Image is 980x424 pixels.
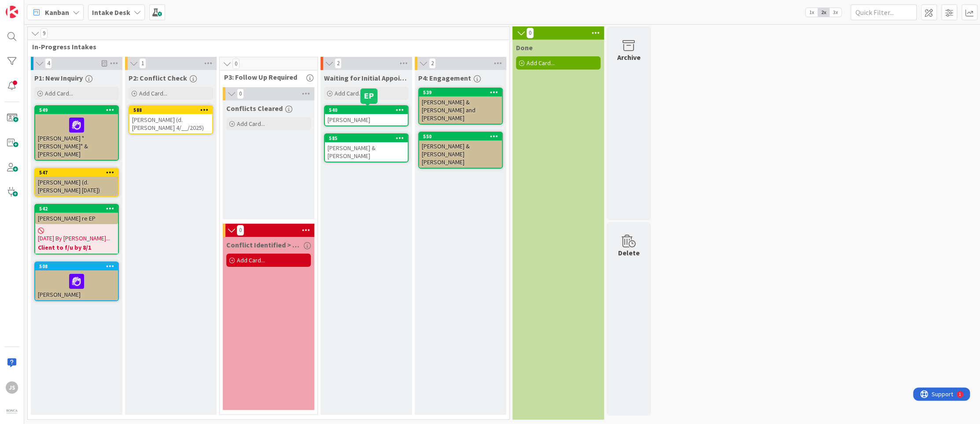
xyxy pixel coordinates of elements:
span: P2: Conflict Check [129,74,187,82]
div: JS [6,381,18,394]
span: Add Card... [237,256,265,264]
div: [PERSON_NAME] re EP [35,213,118,224]
span: 0 [527,28,534,38]
span: Add Card... [237,120,265,128]
div: 550 [419,133,502,140]
span: 0 [232,59,239,69]
div: 549 [35,106,118,114]
div: 539 [423,89,502,96]
span: Waiting for Initial Appointment/ Conference [324,74,409,82]
span: In-Progress Intakes [32,42,498,51]
div: 549 [39,107,118,113]
div: 547 [39,170,118,176]
div: [PERSON_NAME] [325,114,408,125]
span: Done [516,43,533,52]
span: 0 [237,88,244,99]
div: [PERSON_NAME] (d. [PERSON_NAME] [DATE]) [35,177,118,196]
span: P3: Follow Up Required [224,73,306,81]
span: Conflicts Cleared [226,104,283,113]
div: 1 [46,4,48,11]
span: 2 [335,58,342,69]
div: 588[PERSON_NAME] (d. [PERSON_NAME] 4/__/2025) [129,106,212,133]
div: 540 [329,107,408,113]
img: avatar [6,406,18,418]
div: 508[PERSON_NAME] [35,262,118,300]
div: 508 [39,263,118,269]
a: 549[PERSON_NAME] "[PERSON_NAME]" & [PERSON_NAME] [34,105,119,161]
div: [PERSON_NAME] & [PERSON_NAME] and [PERSON_NAME] [419,96,502,124]
span: Add Card... [45,89,73,97]
a: 585[PERSON_NAME] & [PERSON_NAME] [324,133,409,162]
div: [PERSON_NAME] "[PERSON_NAME]" & [PERSON_NAME] [35,114,118,160]
span: 1 [139,58,146,69]
div: 550[PERSON_NAME] & [PERSON_NAME] [PERSON_NAME] [419,133,502,168]
h5: EP [364,92,374,100]
a: 588[PERSON_NAME] (d. [PERSON_NAME] 4/__/2025) [129,105,213,134]
a: 547[PERSON_NAME] (d. [PERSON_NAME] [DATE]) [34,168,119,197]
input: Quick Filter... [851,4,917,20]
a: 550[PERSON_NAME] & [PERSON_NAME] [PERSON_NAME] [418,132,503,169]
div: 540[PERSON_NAME] [325,106,408,125]
span: 2x [818,8,829,17]
a: 540[PERSON_NAME] [324,105,409,126]
b: Intake Desk [92,8,130,17]
span: Add Card... [527,59,555,67]
span: 2 [429,58,436,69]
div: 508 [35,262,118,270]
div: 588 [129,106,212,114]
div: 585[PERSON_NAME] & [PERSON_NAME] [325,134,408,162]
span: 1x [806,8,818,17]
div: Delete [618,247,640,258]
div: 549[PERSON_NAME] "[PERSON_NAME]" & [PERSON_NAME] [35,106,118,160]
div: 547 [35,169,118,177]
a: 542[PERSON_NAME] re EP[DATE] By [PERSON_NAME]...Client to f/u by 8/1 [34,204,119,254]
div: 588 [133,107,212,113]
span: 0 [237,225,244,236]
div: 540 [325,106,408,114]
span: 3x [829,8,841,17]
span: P4: Engagement [418,74,471,82]
div: 539 [419,88,502,96]
span: P1: New Inquiry [34,74,83,82]
div: 542[PERSON_NAME] re EP [35,205,118,224]
span: Add Card... [139,89,167,97]
div: 547[PERSON_NAME] (d. [PERSON_NAME] [DATE]) [35,169,118,196]
div: 542 [39,206,118,212]
div: 585 [329,135,408,141]
div: [PERSON_NAME] & [PERSON_NAME] [325,142,408,162]
div: 542 [35,205,118,213]
img: Visit kanbanzone.com [6,6,18,18]
div: 550 [423,133,502,140]
span: [DATE] By [PERSON_NAME]... [38,234,110,243]
span: 4 [45,58,52,69]
span: Add Card... [335,89,363,97]
a: 539[PERSON_NAME] & [PERSON_NAME] and [PERSON_NAME] [418,88,503,125]
a: 508[PERSON_NAME] [34,262,119,301]
div: Archive [617,52,641,63]
div: [PERSON_NAME] & [PERSON_NAME] [PERSON_NAME] [419,140,502,168]
span: 9 [41,28,48,39]
b: Client to f/u by 8/1 [38,243,115,252]
span: Conflict Identified > Referred or Declined [226,240,301,249]
div: [PERSON_NAME] (d. [PERSON_NAME] 4/__/2025) [129,114,212,133]
span: Support [18,1,40,12]
span: Kanban [45,7,69,18]
div: 585 [325,134,408,142]
div: [PERSON_NAME] [35,270,118,300]
div: 539[PERSON_NAME] & [PERSON_NAME] and [PERSON_NAME] [419,88,502,124]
